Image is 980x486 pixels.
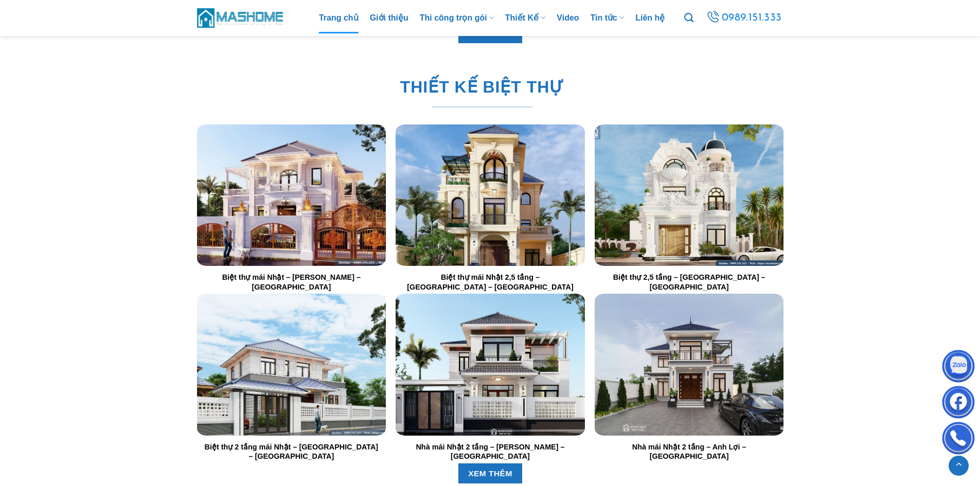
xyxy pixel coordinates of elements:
[370,3,408,33] a: Giới thiệu
[197,7,284,29] img: MasHome – Tổng Thầu Thiết Kế Và Xây Nhà Trọn Gói
[468,467,512,480] span: XEM THÊM
[401,273,579,292] a: Biệt thự mái Nhật 2,5 tầng – [GEOGRAPHIC_DATA] – [GEOGRAPHIC_DATA]
[396,124,584,266] img: Trang chủ 23
[943,424,974,455] img: Phone
[557,3,579,33] a: Video
[595,124,783,266] img: Trang chủ 24
[943,388,974,419] img: Facebook
[591,3,625,33] a: Tin tức
[943,352,974,383] img: Zalo
[600,273,778,292] a: Biệt thự 2,5 tầng – [GEOGRAPHIC_DATA] – [GEOGRAPHIC_DATA]
[197,124,385,266] img: Trang chủ 22
[420,3,494,33] a: Thi công trọn gói
[949,456,969,476] a: Lên đầu trang
[319,3,359,33] a: Trang chủ
[401,442,579,461] a: Nhà mái Nhật 2 tầng – [PERSON_NAME] – [GEOGRAPHIC_DATA]
[202,442,380,461] a: Biệt thự 2 tầng mái Nhật – [GEOGRAPHIC_DATA] – [GEOGRAPHIC_DATA]
[202,273,380,292] a: Biệt thự mái Nhật – [PERSON_NAME] – [GEOGRAPHIC_DATA]
[396,294,584,435] img: Trang chủ 26
[635,3,665,33] a: Liên hệ
[595,294,783,435] img: Trang chủ 27
[505,3,546,33] a: Thiết Kế
[197,294,385,435] img: Trang chủ 25
[722,9,782,27] span: 0989.151.333
[400,74,563,100] span: THIẾT KẾ BIỆT THỰ
[458,463,522,483] a: XEM THÊM
[600,442,778,461] a: Nhà mái Nhật 2 tầng – Anh Lợi – [GEOGRAPHIC_DATA]
[705,9,783,27] a: 0989.151.333
[684,7,693,29] a: Tìm kiếm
